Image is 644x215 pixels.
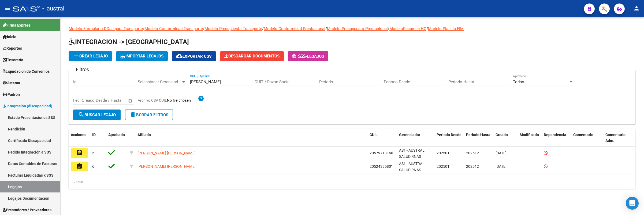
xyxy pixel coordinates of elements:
[144,26,203,31] a: Modelo Conformidad Transporte
[3,68,50,74] span: Liquidación de Convenios
[204,26,262,31] a: Modelo Presupuesto Transporte
[437,133,461,137] span: Periodo Desde
[370,151,393,155] span: 20579713160
[496,151,507,155] span: [DATE]
[544,133,566,137] span: Dependencia
[167,98,198,103] input: Archivo CSV CUIL
[127,98,133,104] button: Open calendar
[397,129,434,147] datatable-header-cell: Gerenciador
[3,34,16,40] span: Inicio
[69,51,112,61] button: Crear Legajo
[224,54,280,59] span: Descargar Documentos
[626,197,639,210] div: Open Intercom Messenger
[466,133,490,137] span: Periodo Hasta
[496,133,508,137] span: Creado
[78,112,116,117] span: Buscar Legajo
[176,54,212,59] span: Exportar CSV
[292,54,307,59] span: -
[69,26,143,31] a: Modelo Formulario DDJJ para Transporte
[370,164,393,169] span: 20524395801
[69,175,635,189] div: 2 total
[264,26,325,31] a: Modelo Conformidad Prestacional
[464,129,493,147] datatable-header-cell: Periodo Hasta
[90,129,106,147] datatable-header-cell: ID
[496,164,507,169] span: [DATE]
[92,164,94,169] span: 6
[176,53,183,59] mat-icon: cloud_download
[108,133,125,137] span: Aprobado
[137,164,196,169] span: [PERSON_NAME] [PERSON_NAME]
[106,129,128,147] datatable-header-cell: Aprobado
[73,66,92,73] h3: Filtros
[172,51,216,61] button: Exportar CSV
[513,79,524,84] span: Todos
[76,163,83,169] mat-icon: assignment
[220,51,284,61] button: Descargar Documentos
[135,129,367,147] datatable-header-cell: Afiliado
[73,54,108,59] span: Crear Legajo
[120,54,163,59] span: IMPORTAR LEGAJOS
[603,129,635,147] datatable-header-cell: Comentario Adm.
[428,26,464,31] a: Modelo Planilla FIM
[116,51,168,61] button: IMPORTAR LEGAJOS
[493,129,518,147] datatable-header-cell: Creado
[76,150,83,156] mat-icon: assignment
[69,26,635,189] div: / / / / / /
[3,57,23,63] span: Tesorería
[130,112,168,117] span: Borrar Filtros
[3,80,20,86] span: Sistema
[327,26,388,31] a: Modelo Presupuesto Prestacional
[138,98,167,103] span: Archivo CSV CUIL
[3,207,51,213] span: Prestadores / Proveedores
[399,162,425,172] span: AS1 - AUSTRAL SALUD RNAS
[3,103,52,109] span: Integración (discapacidad)
[69,38,189,46] span: INTEGRACION -> [GEOGRAPHIC_DATA]
[3,92,20,97] span: Padrón
[138,79,181,84] span: Seleccionar Gerenciador
[399,133,420,137] span: Gerenciador
[633,5,640,12] mat-icon: person
[73,110,121,120] button: Buscar Legajo
[73,53,79,59] mat-icon: add
[520,133,539,137] span: Modificado
[4,5,11,12] mat-icon: menu
[437,151,449,155] span: 202501
[466,151,479,155] span: 202512
[399,148,425,159] span: AS1 - AUSTRAL SALUD RNAS
[389,26,426,31] a: ModeloResumen HC
[370,133,378,137] span: CUIL
[92,133,96,137] span: ID
[78,111,84,118] mat-icon: search
[605,133,626,143] span: Comentario Adm.
[71,133,86,137] span: Acciones
[125,110,173,120] button: Borrar Filtros
[92,151,94,155] span: 5
[3,45,22,51] span: Reportes
[42,3,64,14] span: - austral
[573,133,593,137] span: Comentario
[137,151,196,155] span: [PERSON_NAME] [PERSON_NAME]
[198,95,204,102] mat-icon: help
[542,129,571,147] datatable-header-cell: Dependencia
[73,98,95,103] input: Fecha inicio
[100,98,126,103] input: Fecha fin
[307,54,324,59] span: Legajos
[518,129,542,147] datatable-header-cell: Modificado
[367,129,397,147] datatable-header-cell: CUIL
[69,129,90,147] datatable-header-cell: Acciones
[137,133,151,137] span: Afiliado
[466,164,479,169] span: 202512
[571,129,603,147] datatable-header-cell: Comentario
[434,129,464,147] datatable-header-cell: Periodo Desde
[130,111,136,118] mat-icon: delete
[437,164,449,169] span: 202501
[288,51,328,61] button: -Legajos
[3,22,31,28] span: Firma Express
